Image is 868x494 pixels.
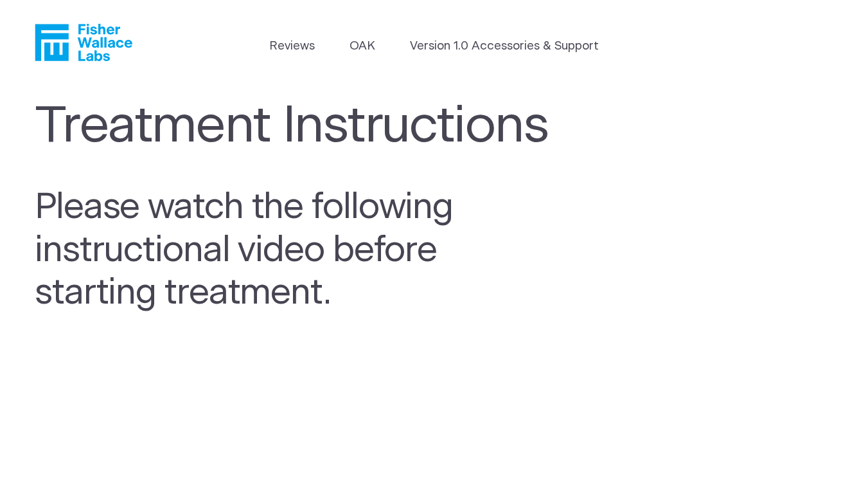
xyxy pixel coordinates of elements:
a: Reviews [269,37,315,55]
h1: Treatment Instructions [35,97,569,156]
a: Version 1.0 Accessories & Support [410,37,599,55]
h2: Please watch the following instructional video before starting treatment. [35,186,510,315]
a: Fisher Wallace [35,24,132,61]
a: OAK [350,37,375,55]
